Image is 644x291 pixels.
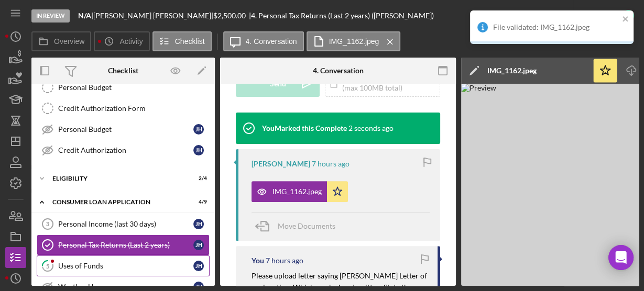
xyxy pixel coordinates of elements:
div: [PERSON_NAME] [252,160,310,168]
a: Credit Authorization Form [37,98,210,119]
div: | [78,12,93,20]
button: Move Documents [252,213,346,239]
button: Activity [94,31,149,51]
div: IMG_1162.jpeg [272,187,322,196]
div: Credit Authorization Form [58,104,209,113]
div: Complete [584,5,615,26]
div: You [252,256,264,265]
div: Personal Budget [58,125,193,133]
button: close [622,15,629,25]
div: J H [193,145,204,155]
label: Activity [119,37,143,46]
button: IMG_1162.jpeg [252,181,348,202]
a: Personal BudgetJH [37,119,210,140]
div: J H [193,261,204,271]
label: Checklist [175,37,205,46]
a: 5Uses of FundsJH [37,255,210,276]
div: File validated: IMG_1162.jpeg [493,23,619,31]
time: 2025-08-13 23:45 [348,124,394,132]
div: 4. Conversation [313,66,364,75]
span: Move Documents [278,221,335,230]
div: In Review [31,9,70,23]
time: 2025-08-13 16:58 [312,160,350,168]
label: 4. Conversation [246,37,297,46]
div: J H [193,124,204,135]
a: Credit AuthorizationJH [37,140,210,161]
div: Uses of Funds [58,262,193,270]
button: Overview [31,31,91,51]
div: J H [193,219,204,229]
div: 4 / 9 [188,199,207,205]
div: Eligibility [52,175,181,182]
a: Personal Budget [37,77,210,98]
a: Personal Tax Returns (Last 2 years)JH [37,234,210,255]
b: N/A [78,11,91,20]
div: | 4. Personal Tax Returns (Last 2 years) ([PERSON_NAME]) [249,12,434,20]
label: Overview [54,37,84,46]
div: Personal Income (last 30 days) [58,220,193,228]
time: 2025-08-13 16:34 [266,256,303,265]
div: Weather Up [58,283,193,291]
div: $2,500.00 [213,12,249,20]
div: 2 / 4 [188,175,207,182]
a: 3Personal Income (last 30 days)JH [37,214,210,234]
tspan: 5 [46,262,49,269]
tspan: 3 [46,221,49,227]
button: Send [236,71,320,97]
button: IMG_1162.jpeg [307,31,401,51]
button: Complete [573,5,639,26]
label: IMG_1162.jpeg [329,37,379,46]
div: Send [270,71,286,97]
div: Open Intercom Messenger [608,245,634,270]
div: [PERSON_NAME] [PERSON_NAME] | [93,12,213,20]
div: Personal Budget [58,83,209,92]
div: Consumer Loan Application [52,199,181,205]
div: J H [193,240,204,250]
div: You Marked this Complete [262,124,347,132]
div: Credit Authorization [58,146,193,154]
div: Checklist [108,66,138,75]
div: IMG_1162.jpeg [487,66,537,75]
button: Checklist [152,31,212,51]
div: Personal Tax Returns (Last 2 years) [58,241,193,249]
button: 4. Conversation [223,31,304,51]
